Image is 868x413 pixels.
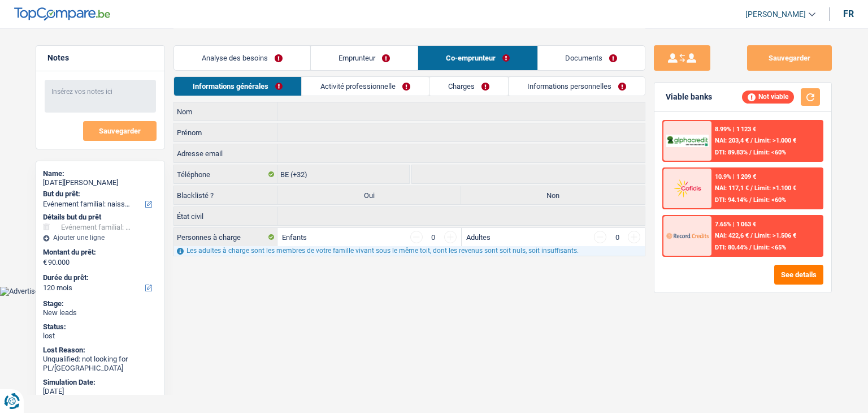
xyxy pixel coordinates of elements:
[83,121,157,141] button: Sauvegarder
[774,265,823,285] button: See details
[429,77,508,96] a: Charges
[538,46,645,70] a: Documents
[412,165,645,183] input: 401020304
[461,186,645,204] label: Non
[43,258,47,267] span: €
[43,332,158,341] div: lost
[277,186,461,204] label: Oui
[174,165,277,183] label: Téléphone
[174,123,277,141] label: Prénom
[753,149,786,156] span: Limit: <60%
[43,346,158,355] div: Lost Reason:
[311,46,418,70] a: Emprunteur
[715,221,756,228] div: 7.65% | 1 063 €
[43,299,158,308] div: Stage:
[282,234,307,241] label: Enfants
[666,92,712,102] div: Viable banks
[742,91,794,103] div: Not viable
[43,355,158,372] div: Unqualified: not looking for PL/[GEOGRAPHIC_DATA]
[715,149,748,156] span: DTI: 89.83%
[749,244,752,251] span: /
[750,137,753,144] span: /
[43,213,158,222] div: Détails but du prêt
[666,135,708,148] img: AlphaCredit
[43,308,158,317] div: New leads
[745,10,806,19] span: [PERSON_NAME]
[666,225,708,246] img: Record Credits
[612,234,622,241] div: 0
[753,244,786,251] span: Limit: <65%
[750,232,753,239] span: /
[174,46,310,70] a: Analyse des besoins
[747,45,832,71] button: Sauvegarder
[418,46,537,70] a: Co-emprunteur
[302,77,429,96] a: Activité professionnelle
[754,137,796,144] span: Limit: >1.000 €
[509,77,645,96] a: Informations personnelles
[99,127,141,135] span: Sauvegarder
[715,232,749,239] span: NAI: 422,6 €
[43,273,155,282] label: Durée du prêt:
[715,184,749,192] span: NAI: 117,1 €
[174,228,277,246] label: Personnes à charge
[753,196,786,204] span: Limit: <60%
[715,126,756,133] div: 8.99% | 1 123 €
[43,178,158,187] div: [DATE][PERSON_NAME]
[43,248,155,257] label: Montant du prêt:
[749,196,752,204] span: /
[43,378,158,387] div: Simulation Date:
[754,232,796,239] span: Limit: >1.506 €
[750,184,753,192] span: /
[715,196,748,204] span: DTI: 94.14%
[666,178,708,199] img: Cofidis
[843,8,854,19] div: fr
[715,137,749,144] span: NAI: 203,4 €
[43,387,158,396] div: [DATE]
[715,244,748,251] span: DTI: 80.44%
[174,207,277,225] label: État civil
[174,186,277,204] label: Blacklisté ?
[754,184,796,192] span: Limit: >1.100 €
[715,173,756,180] div: 10.9% | 1 209 €
[43,322,158,332] div: Status:
[466,234,491,241] label: Adultes
[174,144,277,162] label: Adresse email
[43,169,158,178] div: Name:
[174,102,277,121] label: Nom
[736,5,815,24] a: [PERSON_NAME]
[174,246,645,256] div: Les adultes à charge sont les membres de votre famille vivant sous le même toit, dont les revenus...
[43,234,158,242] div: Ajouter une ligne
[14,7,110,21] img: TopCompare Logo
[47,53,153,63] h5: Notes
[749,149,752,156] span: /
[428,234,439,241] div: 0
[174,77,301,96] a: Informations générales
[43,190,155,199] label: But du prêt:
